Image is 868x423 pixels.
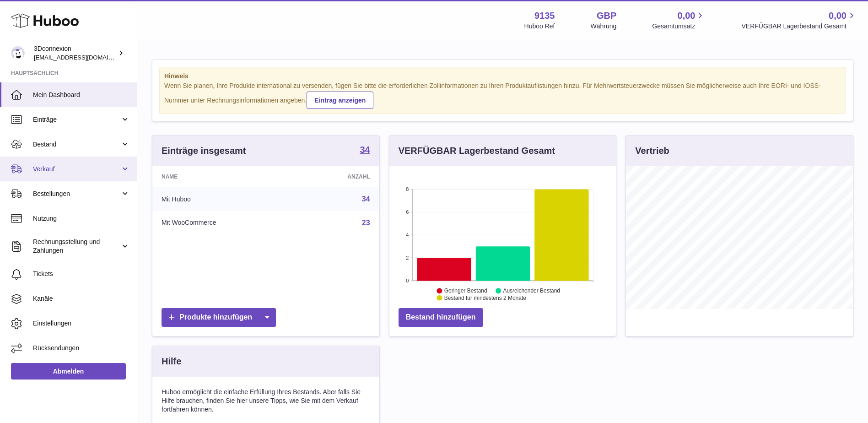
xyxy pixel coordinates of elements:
div: Währung [591,22,617,31]
text: 0 [406,278,409,283]
p: Huboo ermöglicht die einfache Erfüllung Ihres Bestands. Aber falls Sie Hilfe brauchen, finden Sie... [162,388,370,414]
span: VERFÜGBAR Lagerbestand Gesamt [741,22,857,31]
strong: Hinweis [164,72,841,81]
td: Mit Huboo [152,187,298,211]
text: Bestand für mindestens 2 Monate [444,295,527,301]
h3: VERFÜGBAR Lagerbestand Gesamt [399,145,555,157]
text: 2 [406,255,409,260]
span: Kanäle [33,294,130,303]
td: Mit WooCommerce [152,211,298,235]
div: Wenn Sie planen, Ihre Produkte international zu versenden, fügen Sie bitte die erforderlichen Zol... [164,81,841,109]
a: 0,00 Gesamtumsatz [652,10,706,31]
th: Anzahl [298,166,379,187]
span: 0,00 [829,10,846,22]
strong: GBP [597,10,616,22]
a: 0,00 VERFÜGBAR Lagerbestand Gesamt [741,10,857,31]
span: Einstellungen [33,319,130,328]
text: 4 [406,232,409,238]
text: 6 [406,209,409,215]
a: 34 [362,195,370,203]
span: Bestand [33,140,120,149]
span: Rechnungsstellung und Zahlungen [33,238,120,255]
text: 8 [406,186,409,192]
text: Ausreichender Bestand [503,287,560,294]
span: Bestellungen [33,190,120,198]
span: 0,00 [678,10,695,22]
span: Tickets [33,270,130,278]
span: Nutzung [33,214,130,223]
a: Abmelden [11,363,126,380]
span: Mein Dashboard [33,91,130,99]
div: 3Dconnexion [34,44,116,62]
a: Produkte hinzufügen [162,308,276,327]
span: Gesamtumsatz [652,22,706,31]
a: 23 [362,219,370,227]
h3: Hilfe [162,355,181,368]
span: Verkauf [33,165,120,174]
div: Huboo Ref [524,22,555,31]
text: Geringer Bestand [444,287,487,294]
a: Bestand hinzufügen [399,308,483,327]
h3: Einträge insgesamt [162,145,246,157]
strong: 9135 [534,10,555,22]
span: Einträge [33,115,120,124]
h3: Vertrieb [635,145,669,157]
a: Eintrag anzeigen [307,92,373,109]
span: [EMAIL_ADDRESS][DOMAIN_NAME] [34,54,135,61]
img: order_eu@3dconnexion.com [11,46,25,60]
strong: 34 [360,145,370,154]
a: 34 [360,145,370,156]
th: Name [152,166,298,187]
span: Rücksendungen [33,344,130,352]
